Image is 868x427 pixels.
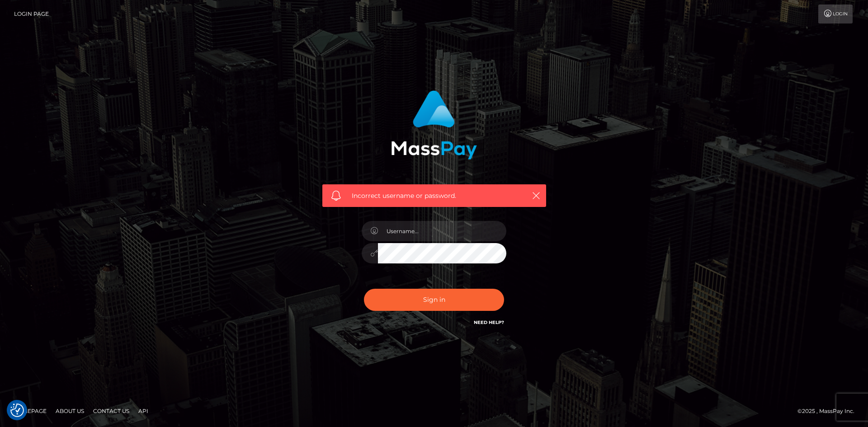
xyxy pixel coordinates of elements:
[10,404,24,417] img: Revisit consent button
[352,191,517,201] span: Incorrect username or password.
[391,90,477,160] img: MassPay Login
[818,5,853,23] a: Login
[797,406,861,416] div: © 2025 , MassPay Inc.
[135,404,152,418] a: API
[10,404,24,417] button: Consent Preferences
[52,404,88,418] a: About Us
[90,404,133,418] a: Contact Us
[474,319,504,325] a: Need Help?
[10,404,50,418] a: Homepage
[378,221,506,241] input: Username...
[14,5,49,23] a: Login Page
[364,289,504,311] button: Sign in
